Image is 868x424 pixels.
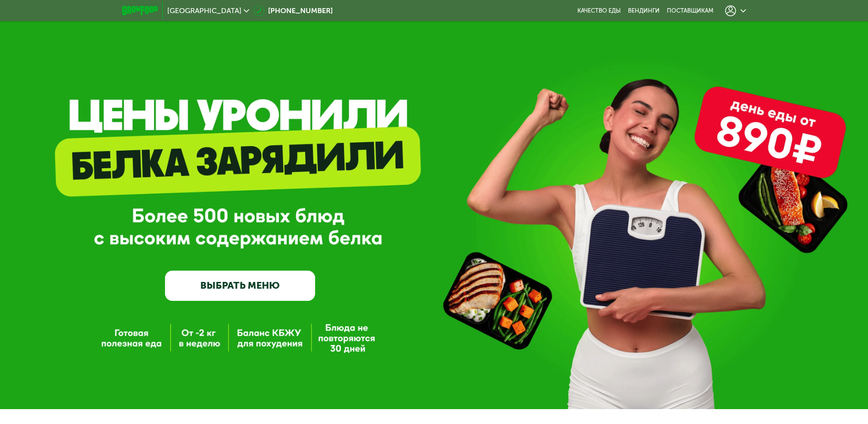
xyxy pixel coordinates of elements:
a: ВЫБРАТЬ МЕНЮ [165,271,315,301]
div: поставщикам [667,7,713,14]
a: [PHONE_NUMBER] [254,5,333,16]
a: Качество еды [577,7,621,14]
span: [GEOGRAPHIC_DATA] [167,7,241,14]
a: Вендинги [628,7,660,14]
